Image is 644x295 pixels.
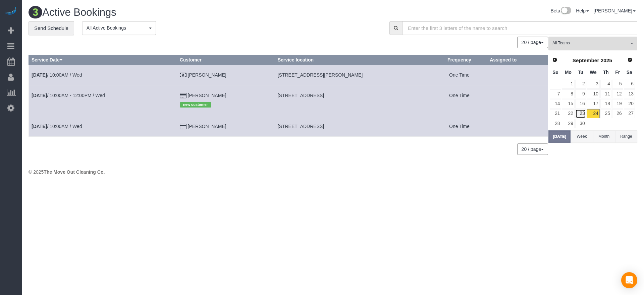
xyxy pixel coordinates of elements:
i: Credit Card Payment [180,93,186,98]
a: [PERSON_NAME] [594,8,636,13]
th: Assigned to [487,55,548,65]
span: Wednesday [590,70,597,75]
h1: Active Bookings [29,7,328,18]
a: 17 [587,99,599,108]
a: 3 [587,80,599,89]
span: [STREET_ADDRESS][PERSON_NAME] [278,72,363,78]
td: Frequency [432,116,487,137]
i: Credit Card Payment [180,124,186,129]
button: 20 / page [517,37,548,48]
a: 14 [550,99,561,108]
i: Check Payment [180,73,186,78]
a: 7 [550,89,561,98]
span: September [573,57,599,63]
span: All Teams [552,40,629,46]
a: [DATE]/ 10:00AM - 12:00PM / Wed [32,93,105,98]
span: new customer [180,102,211,108]
button: Month [593,130,615,143]
img: New interface [560,7,571,15]
a: 24 [587,109,599,118]
span: Thursday [603,70,609,75]
td: Customer [177,85,275,116]
a: 2 [575,80,586,89]
a: 9 [575,89,586,98]
a: 23 [575,109,586,118]
th: Frequency [432,55,487,65]
button: Week [571,130,593,143]
a: 11 [600,89,611,98]
ol: All Teams [548,37,637,47]
td: Assigned to [487,85,548,116]
a: 28 [550,119,561,128]
th: Service location [275,55,432,65]
a: 5 [612,80,623,89]
a: Next [625,55,635,65]
img: Automaid Logo [4,7,17,16]
a: 16 [575,99,586,108]
span: 2025 [601,57,612,63]
td: Service location [275,116,432,137]
strong: The Move Out Cleaning Co. [44,169,105,175]
a: 22 [562,109,574,118]
nav: Pagination navigation [518,37,548,48]
b: [DATE] [32,72,47,78]
input: Enter the first 3 letters of the name to search [402,21,637,35]
span: All Active Bookings [87,25,147,31]
a: 26 [612,109,623,118]
a: Beta [550,8,571,13]
td: Schedule date [29,65,177,85]
td: Assigned to [487,116,548,137]
th: Customer [177,55,275,65]
a: 30 [575,119,586,128]
button: All Active Bookings [82,21,156,35]
a: [DATE]/ 10:00AM / Wed [32,124,82,129]
a: 29 [562,119,574,128]
td: Service location [275,85,432,116]
td: Service location [275,65,432,85]
button: Range [615,130,637,143]
a: [PERSON_NAME] [188,124,226,129]
td: Schedule date [29,116,177,137]
span: Sunday [552,70,558,75]
span: Prev [552,57,557,62]
td: Customer [177,65,275,85]
b: [DATE] [32,93,47,98]
a: Prev [550,55,559,65]
a: 1 [562,80,574,89]
span: [STREET_ADDRESS] [278,93,324,98]
a: 6 [624,80,635,89]
nav: Pagination navigation [518,143,548,155]
a: 21 [550,109,561,118]
a: 10 [587,89,599,98]
div: Open Intercom Messenger [621,272,637,288]
a: [PERSON_NAME] [188,93,226,98]
button: [DATE] [548,130,571,143]
a: 19 [612,99,623,108]
td: Assigned to [487,65,548,85]
a: 25 [600,109,611,118]
td: Frequency [432,65,487,85]
a: 27 [624,109,635,118]
span: [STREET_ADDRESS] [278,124,324,129]
a: 18 [600,99,611,108]
span: Monday [565,70,572,75]
a: Help [576,8,589,13]
span: Tuesday [578,70,583,75]
a: [DATE]/ 10:00AM / Wed [32,72,82,78]
span: 3 [29,6,42,18]
button: All Teams [548,37,637,50]
a: 8 [562,89,574,98]
a: Send Schedule [29,21,74,35]
a: 15 [562,99,574,108]
button: 20 / page [517,143,548,155]
th: Service Date [29,55,177,65]
b: [DATE] [32,124,47,129]
span: Saturday [627,70,632,75]
a: [PERSON_NAME] [188,72,226,78]
td: Frequency [432,85,487,116]
td: Customer [177,116,275,137]
div: © 2025 [29,169,637,175]
td: Schedule date [29,85,177,116]
a: 20 [624,99,635,108]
